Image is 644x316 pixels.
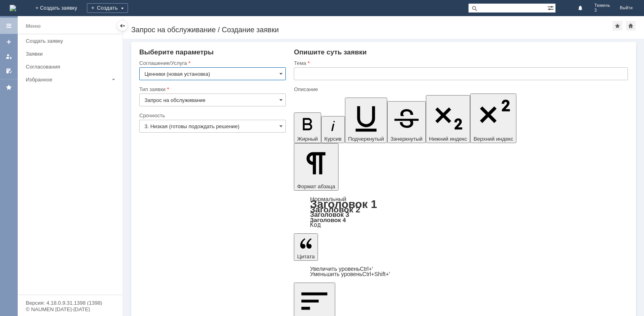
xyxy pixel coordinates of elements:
[321,116,345,143] button: Курсив
[310,271,390,277] a: Decrease
[429,136,467,142] span: Нижний индекс
[2,50,15,63] a: Мои заявки
[294,266,628,277] div: Цитата
[310,205,360,214] a: Заголовок 2
[26,77,109,83] div: Избранное
[26,64,118,70] div: Согласования
[23,48,121,60] a: Заявки
[294,60,626,66] div: Тема
[310,195,346,202] a: Нормальный
[297,254,315,260] span: Цитата
[348,136,384,142] span: Подчеркнутый
[294,143,338,191] button: Формат абзаца
[139,48,214,56] span: Выберите параметры
[345,98,387,143] button: Подчеркнутый
[613,21,622,31] div: Добавить в избранное
[310,198,377,210] a: Заголовок 1
[139,60,284,66] div: Соглашение/Услуга
[360,266,373,272] span: Ctrl+'
[26,307,114,312] div: © NAUMEN [DATE]-[DATE]
[310,211,349,218] a: Заголовок 3
[547,4,555,11] span: Расширенный поиск
[87,3,128,13] div: Создать
[594,3,610,8] span: Тюмень
[2,64,15,77] a: Мои согласования
[390,136,423,142] span: Зачеркнутый
[310,216,346,223] a: Заголовок 4
[26,300,114,306] div: Версия: 4.18.0.9.31.1398 (1398)
[426,95,471,143] button: Нижний индекс
[294,233,318,261] button: Цитата
[310,266,373,272] a: Increase
[10,5,16,11] img: logo
[626,21,636,31] div: Сделать домашней страницей
[294,48,367,56] span: Опишите суть заявки
[139,113,284,118] div: Срочность
[139,87,284,92] div: Тип заявки
[470,94,516,143] button: Верхний индекс
[26,38,118,44] div: Создать заявку
[297,136,318,142] span: Жирный
[297,183,335,189] span: Формат абзаца
[2,35,15,48] a: Создать заявку
[294,196,628,228] div: Формат абзаца
[26,21,41,31] div: Меню
[23,35,121,47] a: Создать заявку
[387,101,426,143] button: Зачеркнутый
[131,26,613,34] div: Запрос на обслуживание / Создание заявки
[118,21,127,31] div: Скрыть меню
[294,112,321,143] button: Жирный
[294,87,626,92] div: Описание
[473,136,513,142] span: Верхний индекс
[26,51,118,57] div: Заявки
[594,8,610,13] span: 3
[310,221,321,229] a: Код
[324,136,342,142] span: Курсив
[23,60,121,73] a: Согласования
[362,271,390,277] span: Ctrl+Shift+'
[10,5,16,11] a: Перейти на домашнюю страницу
